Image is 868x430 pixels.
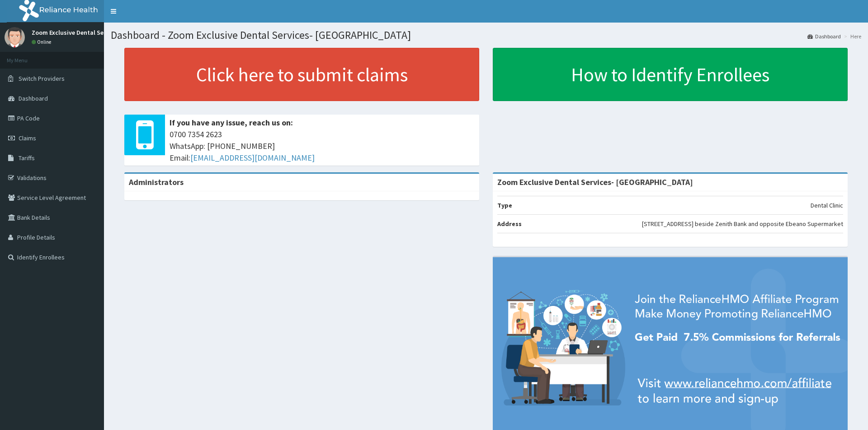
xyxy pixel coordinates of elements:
li: Here [842,32,861,40]
b: If you have any issue, reach us on: [170,117,293,128]
a: Dashboard [807,32,841,40]
span: Switch Providers [19,74,65,83]
p: Dental Clinic [811,201,843,210]
p: Zoom Exclusive Dental Services Limited [32,29,143,36]
strong: Zoom Exclusive Dental Services- [GEOGRAPHIC_DATA] [497,177,693,187]
a: Online [32,39,53,45]
p: [STREET_ADDRESS] beside Zenith Bank and opposite Ebeano Supermarket [642,219,843,228]
span: Dashboard [19,94,48,102]
a: Click here to submit claims [124,48,479,101]
b: Address [497,220,522,228]
span: Tariffs [19,154,35,162]
a: [EMAIL_ADDRESS][DOMAIN_NAME] [190,153,315,163]
b: Type [497,201,512,209]
img: User Image [5,27,25,47]
span: 0700 7354 2623 WhatsApp: [PHONE_NUMBER] Email: [170,129,475,163]
span: Claims [19,134,36,142]
b: Administrators [129,177,184,187]
h1: Dashboard - Zoom Exclusive Dental Services- [GEOGRAPHIC_DATA] [111,29,861,41]
a: How to Identify Enrollees [493,48,848,101]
